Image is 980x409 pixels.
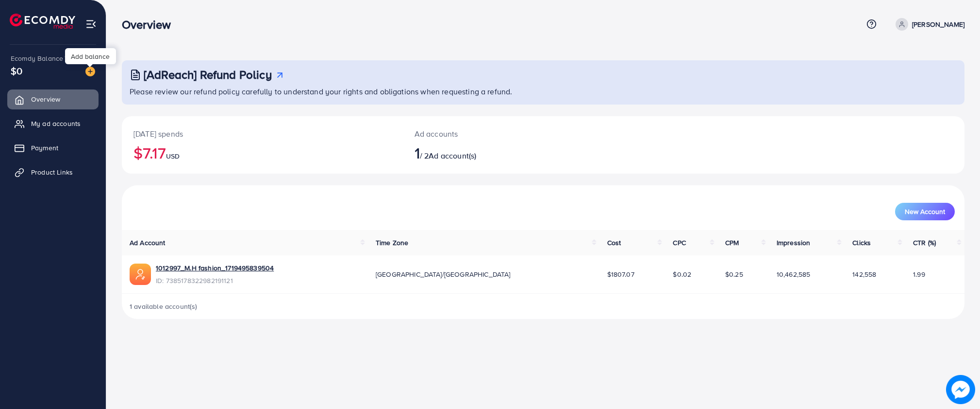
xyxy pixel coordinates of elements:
h3: Overview [122,18,179,32]
span: New Account [905,208,945,215]
p: [DATE] spends [133,128,391,140]
span: Cost [607,238,621,248]
span: CTR (%) [913,238,936,248]
span: Ad Account [130,238,166,248]
a: Payment [7,138,99,158]
span: 1.99 [913,269,925,279]
span: Ad account(s) [429,150,476,161]
span: 142,558 [852,269,876,279]
span: 1 available account(s) [130,302,198,311]
span: Impression [777,238,811,248]
span: $0 [11,64,22,78]
img: logo [10,14,75,29]
img: image [946,375,975,404]
span: My ad accounts [31,119,81,128]
a: Overview [7,89,99,109]
span: Time Zone [376,238,408,248]
h2: $7.17 [133,143,391,162]
span: $0.25 [725,269,743,279]
span: [GEOGRAPHIC_DATA]/[GEOGRAPHIC_DATA] [376,269,511,279]
span: USD [166,151,180,161]
img: ic-ads-acc.e4c84228.svg [130,264,151,285]
img: menu [85,18,97,30]
img: image [85,67,95,76]
span: Ecomdy Balance [11,53,63,63]
button: New Account [895,203,955,220]
span: ID: 7385178322982191121 [156,276,274,285]
a: 1012997_M.H fashion_1719495839504 [156,263,274,273]
span: Product Links [31,167,73,177]
h3: [AdReach] Refund Policy [144,68,272,82]
div: Add balance [65,48,116,64]
span: Overview [31,94,60,104]
a: My ad accounts [7,114,99,133]
span: $1807.07 [607,269,634,279]
span: CPM [725,238,739,248]
span: 10,462,585 [777,269,811,279]
h2: / 2 [415,143,602,162]
span: CPC [673,238,685,248]
p: [PERSON_NAME] [912,18,964,30]
p: Please review our refund policy carefully to understand your rights and obligations when requesti... [130,86,959,97]
p: Ad accounts [415,128,602,140]
a: [PERSON_NAME] [892,18,964,31]
span: Clicks [852,238,871,248]
a: Product Links [7,162,99,182]
span: $0.02 [673,269,691,279]
span: 1 [415,142,420,164]
span: Payment [31,143,58,153]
